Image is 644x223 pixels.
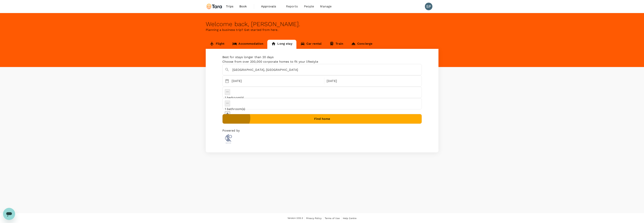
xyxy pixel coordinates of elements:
[320,4,332,9] span: Manage
[222,133,234,145] img: alto-vita-logo
[347,40,376,49] a: Concierge
[419,69,420,70] button: Open
[226,4,233,9] span: Trips
[222,55,422,59] p: Best for stays longer than 20 days
[261,4,280,9] span: Approvals
[286,4,298,9] span: Reports
[306,216,322,220] a: Privacy Policy
[206,28,438,32] p: Planning a business trip? Get started from here.
[232,67,409,73] input: Where would you like to go
[267,40,296,49] a: Long stay
[425,3,432,10] div: SP
[206,2,223,11] img: Tara Climate Ltd
[206,40,229,49] a: Flight
[325,217,340,220] span: Terms of Use
[3,208,15,220] iframe: Button to launch messaging window
[325,40,347,49] a: Train
[228,40,267,49] a: Accommodation
[325,77,419,85] div: [DATE]
[225,107,419,111] p: 1 bathroom(s)
[230,77,324,85] div: [DATE]
[222,128,422,133] p: Powered by
[225,95,419,100] p: 1 bedroom(s)
[343,217,357,220] span: Help Centre
[225,101,230,106] button: decrease
[343,216,357,220] a: Help Centre
[222,59,422,64] p: Choose from over 200,000 corporate homes to fit your lifestyle
[288,216,303,220] span: Version 3.52.2
[296,40,326,49] a: Car rental
[206,21,438,28] div: Welcome back , [PERSON_NAME] .
[225,111,230,117] button: decrease
[239,4,247,9] span: Book
[306,217,322,220] span: Privacy Policy
[304,4,314,9] span: People
[325,216,340,220] a: Terms of Use
[225,89,230,95] button: decrease
[222,114,422,124] button: Find home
